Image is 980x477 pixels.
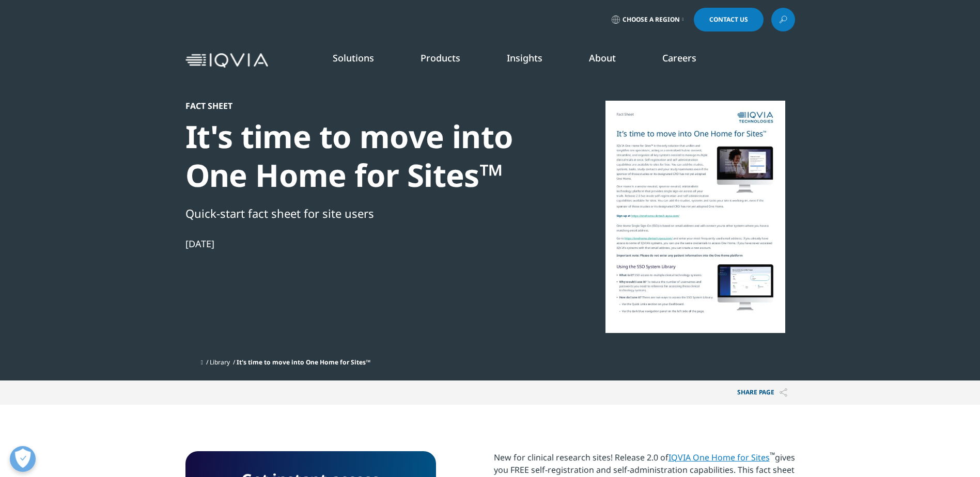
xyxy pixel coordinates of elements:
div: Quick-start fact sheet for site users [185,204,540,222]
a: About [589,52,616,64]
a: Insights [507,52,542,64]
button: Share PAGEShare PAGE [729,380,795,405]
div: [DATE] [185,237,540,250]
a: Products [421,52,460,64]
a: IQVIA One Home for Sites [668,452,770,463]
img: IQVIA Healthcare Information Technology and Pharma Clinical Research Company [185,53,268,68]
sup: ™ [770,450,775,459]
a: Contact Us [694,8,764,31]
span: Choose a Region [623,15,680,24]
button: Open Preferences [10,446,36,472]
p: Share PAGE [729,380,795,405]
a: Solutions [333,52,374,64]
a: Library [210,358,230,367]
div: Fact Sheet [185,101,540,111]
img: Share PAGE [780,388,787,397]
div: It's time to move into One Home for Sites™ [185,117,540,195]
span: It's time to move into One Home for Sites™ [237,358,370,367]
a: Careers [662,52,696,64]
nav: Primary [272,36,795,85]
span: Contact Us [709,17,748,23]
